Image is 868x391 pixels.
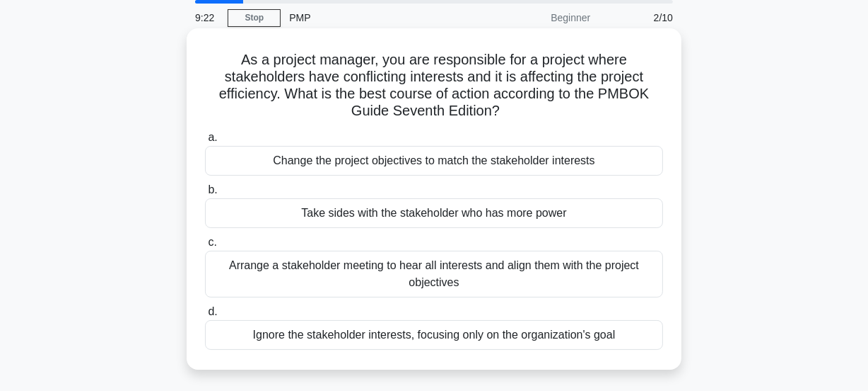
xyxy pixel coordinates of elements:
div: 2/10 [599,4,681,32]
div: Take sides with the stakeholder who has more power [205,198,663,228]
span: d. [208,305,217,317]
div: Beginner [475,4,599,32]
span: a. [208,131,217,143]
span: b. [208,183,217,195]
a: Stop [228,9,281,27]
span: c. [208,236,216,248]
div: Ignore the stakeholder interests, focusing only on the organization's goal [205,320,663,350]
div: Arrange a stakeholder meeting to hear all interests and align them with the project objectives [205,251,663,297]
div: PMP [281,4,475,32]
div: 9:22 [187,4,228,32]
h5: As a project manager, you are responsible for a project where stakeholders have conflicting inter... [204,51,664,120]
div: Change the project objectives to match the stakeholder interests [205,146,663,176]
